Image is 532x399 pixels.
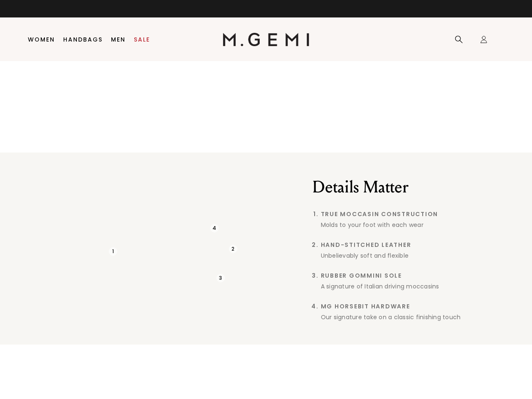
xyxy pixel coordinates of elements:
img: M.Gemi [223,33,310,46]
a: Women [28,36,55,43]
div: 2 [229,245,237,253]
div: Our signature take on a classic finishing touch [321,313,480,321]
a: Handbags [63,36,103,43]
span: Rubber Gommini Sole [321,272,480,279]
div: Molds to your foot with each wear [321,221,480,229]
span: True Moccasin Construction [321,211,480,217]
div: 1 [109,247,117,256]
a: Men [111,36,126,43]
div: 3 [217,274,225,282]
div: 4 [210,224,219,232]
div: Unbelievably soft and flexible [321,251,480,260]
h2: Details Matter [313,177,480,197]
div: A signature of Italian driving moccasins [321,282,480,291]
span: MG Horsebit Hardware [321,303,480,310]
a: Sale [134,36,150,43]
span: Hand-Stitched Leather [321,241,480,248]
